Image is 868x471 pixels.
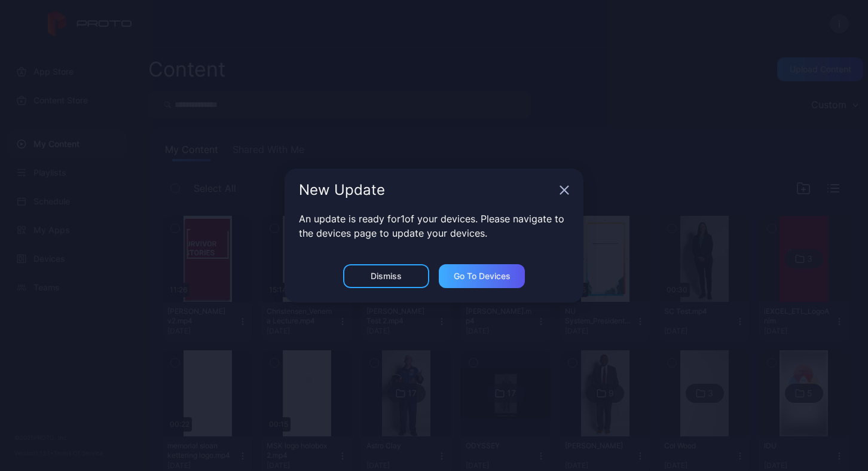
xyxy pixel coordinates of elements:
div: Go to devices [454,271,511,281]
button: Dismiss [343,264,429,288]
div: New Update [299,183,555,197]
div: Dismiss [371,271,402,281]
button: Go to devices [439,264,525,288]
p: An update is ready for 1 of your devices. Please navigate to the devices page to update your devi... [299,212,569,240]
